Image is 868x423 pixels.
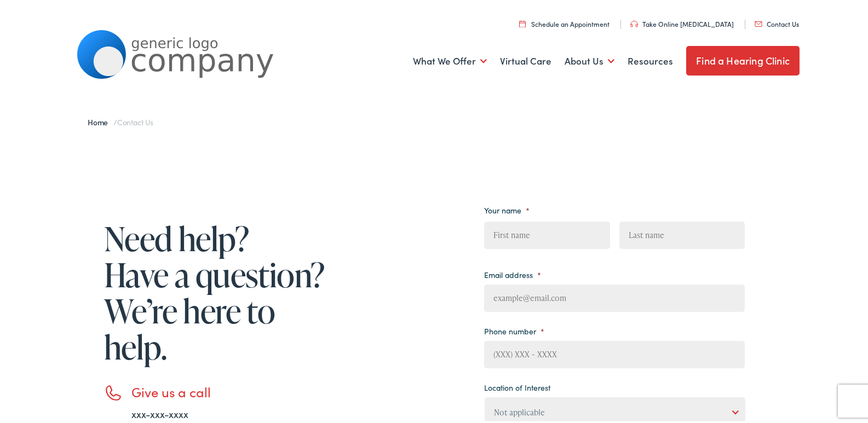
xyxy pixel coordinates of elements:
[484,219,610,247] input: First name
[686,44,800,73] a: Find a Hearing Clinic
[131,382,329,398] h3: Give us a call
[484,282,745,310] input: example@email.com
[630,17,734,26] a: Take Online [MEDICAL_DATA]
[88,114,153,125] span: /
[519,18,526,25] img: utility icon
[565,39,614,79] a: About Us
[484,324,544,334] label: Phone number
[484,380,550,390] label: Location of Interest
[630,19,638,25] img: utility icon
[619,219,745,247] input: Last name
[519,17,610,26] a: Schedule an Appointment
[117,114,153,125] span: Contact Us
[484,268,541,277] label: Email address
[484,339,745,366] input: (XXX) XXX - XXXX
[104,218,329,363] h1: Need help? Have a question? We’re here to help.
[755,17,799,26] a: Contact Us
[484,203,530,213] label: Your name
[755,19,762,25] img: utility icon
[628,39,673,79] a: Resources
[413,39,487,79] a: What We Offer
[500,39,551,79] a: Virtual Care
[88,114,113,125] a: Home
[131,405,188,419] a: xxx-xxx-xxxx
